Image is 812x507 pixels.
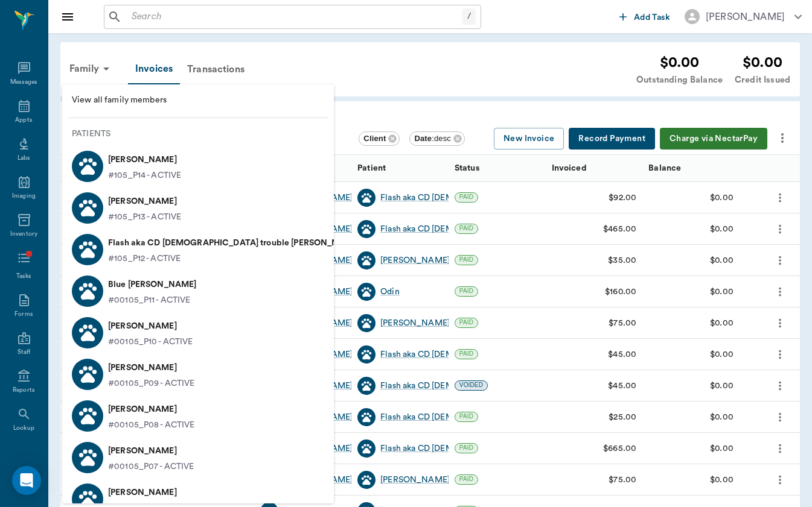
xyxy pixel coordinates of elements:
a: View all family members [62,89,334,112]
p: [PERSON_NAME] [108,400,195,419]
a: [PERSON_NAME]#105_P14 - ACTIVE [62,145,334,187]
p: #00105_P07 - ACTIVE [108,461,194,473]
p: [PERSON_NAME] [108,316,193,336]
p: #105_P14 - ACTIVE [108,169,181,182]
p: #105_P12 - ACTIVE [108,253,181,265]
p: #00105_P10 - ACTIVE [108,336,193,348]
p: #105_P13 - ACTIVE [108,211,181,224]
p: #00105_P09 - ACTIVE [108,377,195,390]
a: Flash aka CD [DEMOGRAPHIC_DATA] trouble [PERSON_NAME]#105_P12 - ACTIVE [62,228,334,270]
a: Blue [PERSON_NAME]#00105_P11 - ACTIVE [62,270,334,312]
p: #00105_P11 - ACTIVE [108,294,191,307]
span: View all family members [72,94,324,107]
p: [PERSON_NAME] [108,192,181,211]
a: [PERSON_NAME]#00105_P08 - ACTIVE [62,395,334,436]
div: Open Intercom Messenger [12,466,41,495]
a: [PERSON_NAME]#105_P13 - ACTIVE [62,187,334,228]
a: [PERSON_NAME]#00105_P09 - ACTIVE [62,353,334,395]
a: [PERSON_NAME]#00105_P07 - ACTIVE [62,436,334,478]
p: Patients [72,128,334,140]
p: [PERSON_NAME] [108,358,195,377]
p: Blue [PERSON_NAME] [108,275,196,294]
p: [PERSON_NAME] [108,483,195,502]
a: [PERSON_NAME]#00105_P10 - ACTIVE [62,312,334,353]
p: [PERSON_NAME] [108,150,181,169]
p: #00105_P08 - ACTIVE [108,419,195,432]
p: [PERSON_NAME] [108,441,194,461]
p: Flash aka CD [DEMOGRAPHIC_DATA] trouble [PERSON_NAME] [108,233,360,253]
